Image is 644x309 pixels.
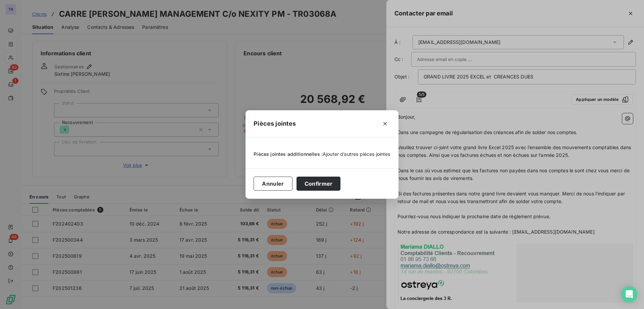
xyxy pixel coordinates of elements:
[323,151,390,157] span: Ajouter d’autres pièces jointes
[297,177,341,191] button: Confirmer
[254,151,323,158] span: Pièces jointes additionnelles :
[254,119,296,128] h5: Pièces jointes
[254,177,292,191] button: Annuler
[621,286,637,302] div: Open Intercom Messenger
